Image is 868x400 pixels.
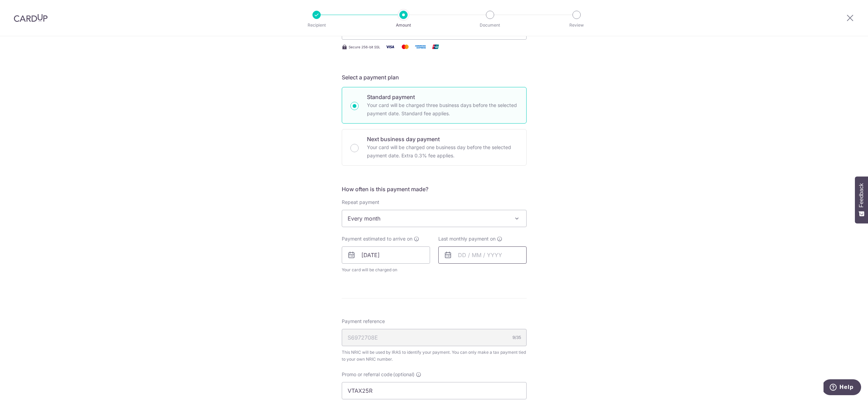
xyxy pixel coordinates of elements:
div: 9/35 [512,334,521,341]
img: Union Pay [429,42,442,51]
button: Feedback - Show survey [855,176,868,223]
h5: Select a payment plan [342,73,527,81]
p: Document [465,22,516,29]
span: Promo or referral code [342,371,392,378]
p: Amount [378,22,429,29]
div: This NRIC will be used by IRAS to identify your payment. You can only make a tax payment tied to ... [342,349,527,363]
span: Every month [342,210,527,227]
p: Review [551,22,602,29]
p: Recipient [291,22,342,29]
span: Secure 256-bit SSL [349,44,380,50]
p: Next business day payment [367,135,518,143]
span: Last monthly payment on [438,235,496,242]
span: Every month [342,210,526,227]
img: CardUp [14,14,48,22]
img: American Express [413,42,427,51]
input: DD / MM / YYYY [342,246,430,264]
span: Feedback [858,183,865,207]
iframe: Opens a widget where you can find more information [824,379,861,397]
span: Your card will be charged on [342,266,430,273]
p: Standard payment [367,93,518,101]
span: Payment reference [342,318,385,325]
span: Payment estimated to arrive on [342,235,412,242]
p: Your card will be charged three business days before the selected payment date. Standard fee appl... [367,101,518,118]
input: DD / MM / YYYY [438,246,527,264]
img: Visa [383,42,397,51]
img: Mastercard [398,42,412,51]
h5: How often is this payment made? [342,185,527,193]
label: Repeat payment [342,199,379,206]
span: (optional) [393,371,415,378]
p: Your card will be charged one business day before the selected payment date. Extra 0.3% fee applies. [367,143,518,160]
